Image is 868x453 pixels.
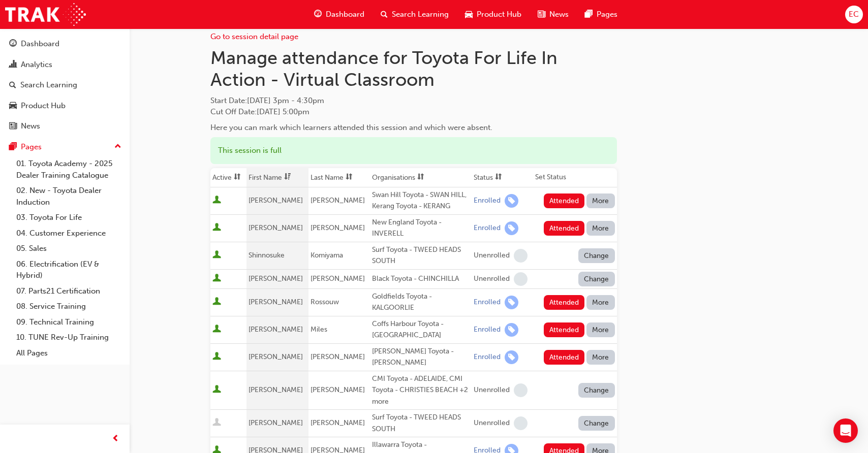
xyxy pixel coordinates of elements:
[247,96,324,105] span: [DATE] 3pm - 4:30pm
[311,418,365,427] span: [PERSON_NAME]
[4,35,126,53] a: Dashboard
[530,4,577,25] a: news-iconNews
[505,296,518,309] span: learningRecordVerb_ENROLL-icon
[578,248,615,263] button: Change
[372,217,470,240] div: New England Toyota - INVERELL
[372,412,470,435] div: Surf Toyota - TWEED HEADS SOUTH
[246,168,308,187] th: Toggle SortBy
[544,295,585,310] button: Attended
[311,325,327,334] span: Miles
[5,3,86,26] img: Trak
[372,318,470,341] div: Coffs Harbour Toyota - [GEOGRAPHIC_DATA]
[21,120,40,132] div: News
[249,196,303,205] span: [PERSON_NAME]
[284,173,291,182] span: dsc-icon
[314,8,322,21] span: guage-icon
[597,9,617,20] span: Pages
[12,256,126,283] a: 06. Electrification (EV & Hybrid)
[4,33,126,138] button: DashboardAnalyticsSearch LearningProduct HubNews
[249,298,303,306] span: [PERSON_NAME]
[514,272,528,286] span: learningRecordVerb_NONE-icon
[544,221,585,236] button: Attended
[586,295,615,310] button: More
[249,274,303,283] span: [PERSON_NAME]
[212,325,221,335] span: User is active
[474,298,501,307] div: Enrolled
[514,416,528,430] span: learningRecordVerb_NONE-icon
[249,251,285,260] span: Shinnosuke
[311,298,339,306] span: Rossouw
[505,221,518,235] span: learningRecordVerb_ENROLL-icon
[474,251,510,261] div: Unenrolled
[472,168,533,187] th: Toggle SortBy
[249,325,303,334] span: [PERSON_NAME]
[12,225,126,241] a: 04. Customer Experience
[372,189,470,212] div: Swan Hill Toyota - SWAN HILL, Kerang Toyota - KERANG
[12,210,126,225] a: 03. Toyota For Life
[311,196,365,205] span: [PERSON_NAME]
[586,221,615,236] button: More
[457,4,530,25] a: car-iconProduct Hub
[12,283,126,299] a: 07. Parts21 Certification
[212,418,221,428] span: User is inactive
[381,8,388,21] span: search-icon
[21,141,42,153] div: Pages
[308,168,370,187] th: Toggle SortBy
[212,297,221,307] span: User is active
[326,9,364,20] span: Dashboard
[538,8,545,21] span: news-icon
[849,9,859,20] span: EC
[474,352,501,362] div: Enrolled
[311,352,365,361] span: [PERSON_NAME]
[12,314,126,330] a: 09. Technical Training
[212,196,221,206] span: User is active
[495,173,502,182] span: sorting-icon
[533,168,617,187] th: Set Status
[4,96,126,115] a: Product Hub
[12,156,126,183] a: 01. Toyota Academy - 2025 Dealer Training Catalogue
[12,241,126,256] a: 05. Sales
[833,418,858,443] div: Open Intercom Messenger
[370,168,472,187] th: Toggle SortBy
[210,137,617,164] div: This session is full
[9,81,16,90] span: search-icon
[249,418,303,427] span: [PERSON_NAME]
[346,173,353,182] span: sorting-icon
[372,373,470,408] div: CMI Toyota - ADELAIDE, CMI Toyota - CHRISTIES BEACH +2 more
[9,143,17,152] span: pages-icon
[544,350,585,365] button: Attended
[311,274,365,283] span: [PERSON_NAME]
[544,193,585,208] button: Attended
[249,385,303,394] span: [PERSON_NAME]
[311,385,365,394] span: [PERSON_NAME]
[465,8,473,21] span: car-icon
[505,350,518,364] span: learningRecordVerb_ENROLL-icon
[578,383,615,398] button: Change
[210,168,247,187] th: Toggle SortBy
[505,194,518,208] span: learningRecordVerb_ENROLL-icon
[9,60,17,70] span: chart-icon
[4,76,126,94] a: Search Learning
[514,383,528,397] span: learningRecordVerb_NONE-icon
[249,223,303,232] span: [PERSON_NAME]
[474,325,501,335] div: Enrolled
[212,385,221,395] span: User is active
[373,4,457,25] a: search-iconSearch Learning
[9,40,17,49] span: guage-icon
[311,223,365,232] span: [PERSON_NAME]
[21,100,66,112] div: Product Hub
[210,95,617,107] span: Start Date :
[114,140,121,153] span: up-icon
[21,38,59,50] div: Dashboard
[586,193,615,208] button: More
[417,173,424,182] span: sorting-icon
[210,107,309,116] span: Cut Off Date : [DATE] 5:00pm
[12,183,126,210] a: 02. New - Toyota Dealer Induction
[586,322,615,337] button: More
[20,79,77,91] div: Search Learning
[544,322,585,337] button: Attended
[372,291,470,314] div: Goldfields Toyota - KALGOORLIE
[477,9,521,20] span: Product Hub
[514,249,528,263] span: learningRecordVerb_NONE-icon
